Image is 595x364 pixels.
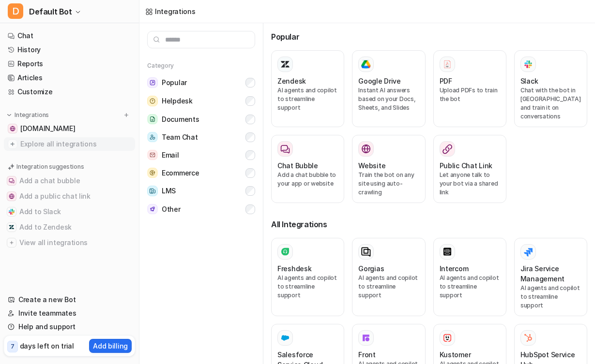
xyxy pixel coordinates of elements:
a: Explore all integrations [4,137,135,151]
a: Help and support [4,320,135,334]
h3: All Integrations [271,218,587,230]
span: Default Bot [29,5,72,18]
a: Customize [4,85,135,99]
img: Slack [523,58,533,70]
a: help.cloover.co[DOMAIN_NAME] [4,122,135,135]
h3: Front [358,349,376,360]
img: help.cloover.co [10,126,15,131]
span: D [8,3,23,19]
button: Chat BubbleAdd a chat bubble to your app or website [271,135,344,203]
p: AI agents and copilot to streamline support [277,274,338,300]
img: Google Drive [361,60,371,69]
img: Website [361,144,371,154]
p: Chat with the bot in [GEOGRAPHIC_DATA] and train it on conversations [520,86,581,121]
img: PDF [442,59,452,69]
button: Add to SlackAdd to Slack [4,204,135,219]
p: Let anyone talk to your bot via a shared link [440,171,500,197]
h3: Jira Service Management [520,263,581,284]
img: Salesforce Service Cloud [280,333,290,343]
h3: Google Drive [358,76,401,86]
img: Ecommerce [147,168,158,178]
button: ZendeskAI agents and copilot to streamline support [271,50,344,127]
button: LMSLMS [147,182,255,200]
img: View all integrations [9,240,15,246]
button: Add a chat bubbleAdd a chat bubble [4,173,135,189]
span: [DOMAIN_NAME] [20,124,75,133]
button: Google DriveGoogle DriveInstant AI answers based on your Docs, Sheets, and Slides [352,50,425,127]
button: SlackSlackChat with the bot in [GEOGRAPHIC_DATA] and train it on conversations [514,50,587,127]
button: WebsiteWebsiteTrain the bot on any site using auto-crawling [352,135,425,203]
p: Add a chat bubble to your app or website [277,171,338,188]
span: Email [162,150,179,160]
button: Public Chat LinkLet anyone talk to your bot via a shared link [433,135,506,203]
a: Chat [4,29,135,43]
span: Popular [162,78,187,87]
p: AI agents and copilot to streamline support [358,274,419,300]
button: DocumentsDocuments [147,110,255,128]
a: Integrations [145,6,196,16]
h5: Category [147,62,255,70]
img: Popular [147,77,158,88]
img: Front [361,333,371,343]
img: menu_add.svg [123,112,130,118]
img: Add a public chat link [9,193,15,199]
button: GorgiasAI agents and copilot to streamline support [352,238,425,316]
h3: Chat Bubble [277,160,318,171]
button: OtherOther [147,200,255,218]
button: EmailEmail [147,146,255,164]
span: Ecommerce [162,168,199,178]
img: Add to Slack [9,209,15,215]
h3: Zendesk [277,76,306,86]
img: Other [147,204,158,214]
button: FreshdeskAI agents and copilot to streamline support [271,238,344,316]
h3: Freshdesk [277,263,311,274]
p: AI agents and copilot to streamline support [277,86,338,112]
h3: Kustomer [440,349,471,360]
img: Add a chat bubble [9,178,15,184]
img: Documents [147,114,158,124]
p: Instant AI answers based on your Docs, Sheets, and Slides [358,86,419,112]
p: Integration suggestions [16,162,84,171]
a: Reports [4,57,135,71]
img: Kustomer [442,333,452,343]
p: days left on trial [20,341,74,351]
button: Add to ZendeskAdd to Zendesk [4,219,135,235]
h3: Slack [520,76,538,86]
button: Add billing [89,339,132,353]
span: LMS [162,186,176,196]
p: Train the bot on any site using auto-crawling [358,171,419,197]
span: Team Chat [162,132,198,142]
img: Team Chat [147,132,158,142]
img: Email [147,150,158,160]
p: AI agents and copilot to streamline support [520,284,581,310]
button: View all integrationsView all integrations [4,235,135,250]
button: IntercomAI agents and copilot to streamline support [433,238,506,316]
button: Add a public chat linkAdd a public chat link [4,189,135,204]
h3: Gorgias [358,263,384,274]
button: PopularPopular [147,73,255,92]
img: expand menu [6,112,13,118]
button: EcommerceEcommerce [147,164,255,182]
span: Explore all integrations [20,136,131,152]
span: Other [162,204,181,214]
a: Invite teammates [4,306,135,320]
div: Integrations [155,6,196,16]
p: AI agents and copilot to streamline support [440,274,500,300]
h3: Website [358,160,385,171]
button: PDFPDFUpload PDFs to train the bot [433,50,506,127]
img: Helpdesk [147,96,158,106]
p: Integrations [15,111,49,119]
button: Integrations [4,110,52,120]
h3: PDF [440,76,452,86]
a: History [4,43,135,57]
p: Upload PDFs to train the bot [440,86,500,103]
h3: Intercom [440,263,469,274]
img: HubSpot Service Hub [523,333,533,343]
img: LMS [147,186,158,196]
button: Jira Service ManagementAI agents and copilot to streamline support [514,238,587,316]
span: Documents [162,115,199,124]
a: Create a new Bot [4,293,135,306]
button: HelpdeskHelpdesk [147,92,255,110]
img: explore all integrations [8,139,17,149]
button: Team ChatTeam Chat [147,128,255,146]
